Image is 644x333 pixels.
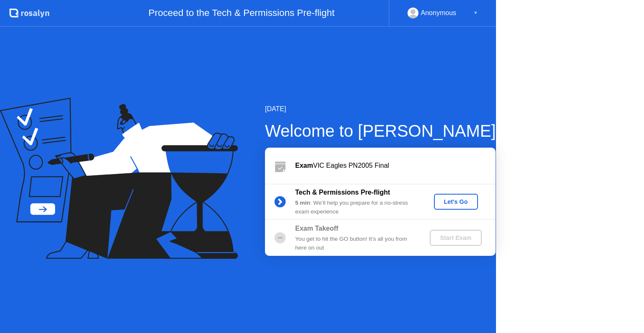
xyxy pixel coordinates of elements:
[265,118,496,143] div: Welcome to [PERSON_NAME]
[421,8,457,18] div: Anonymous
[265,104,496,114] div: [DATE]
[295,225,338,232] b: Exam Takeoff
[295,189,390,196] b: Tech & Permissions Pre-flight
[473,8,478,18] div: ▼
[295,161,496,171] div: VIC Eagles PN2005 Final
[295,235,416,252] div: You get to hit the GO button! It’s all you from here on out
[434,194,478,210] button: Let's Go
[437,198,475,205] div: Let's Go
[295,162,313,169] b: Exam
[295,199,416,216] div: : We’ll help you prepare for a no-stress exam experience
[295,200,310,206] b: 5 min
[433,234,478,241] div: Start Exam
[430,230,481,246] button: Start Exam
